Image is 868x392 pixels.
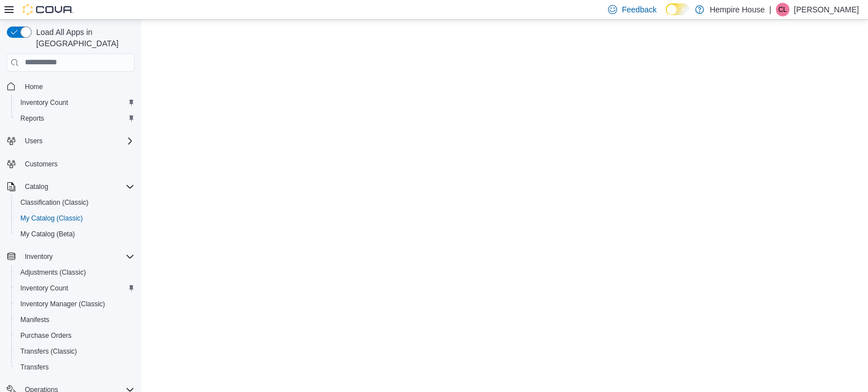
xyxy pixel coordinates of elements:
[20,347,77,356] span: Transfers (Classic)
[11,359,139,375] button: Transfers
[16,212,134,225] span: My Catalog (Classic)
[16,112,49,125] a: Reports
[11,111,139,126] button: Reports
[11,296,139,312] button: Inventory Manager (Classic)
[20,214,83,223] span: My Catalog (Classic)
[16,297,134,311] span: Inventory Manager (Classic)
[794,3,859,16] p: [PERSON_NAME]
[32,27,134,49] span: Load All Apps in [GEOGRAPHIC_DATA]
[20,363,49,372] span: Transfers
[20,230,75,239] span: My Catalog (Beta)
[16,112,134,125] span: Reports
[2,156,139,172] button: Customers
[16,227,80,241] a: My Catalog (Beta)
[20,134,134,148] span: Users
[16,360,53,374] a: Transfers
[16,297,110,311] a: Inventory Manager (Classic)
[25,136,42,146] span: Users
[23,4,73,15] img: Cova
[11,265,139,280] button: Adjustments (Classic)
[20,268,86,277] span: Adjustments (Classic)
[11,312,139,328] button: Manifests
[20,250,57,263] button: Inventory
[11,343,139,359] button: Transfers (Classic)
[20,198,89,207] span: Classification (Classic)
[16,313,54,327] a: Manifests
[2,133,139,149] button: Users
[20,80,134,94] span: Home
[16,329,76,342] a: Purchase Orders
[11,280,139,296] button: Inventory Count
[16,329,134,342] span: Purchase Orders
[20,157,134,171] span: Customers
[20,98,68,107] span: Inventory Count
[20,180,134,193] span: Catalog
[20,114,44,123] span: Reports
[16,227,134,241] span: My Catalog (Beta)
[20,315,49,324] span: Manifests
[2,249,139,265] button: Inventory
[16,196,93,209] a: Classification (Classic)
[20,284,68,293] span: Inventory Count
[666,3,689,15] input: Dark Mode
[11,210,139,226] button: My Catalog (Classic)
[2,78,139,95] button: Home
[2,179,139,195] button: Catalog
[20,299,105,309] span: Inventory Manager (Classic)
[16,96,134,109] span: Inventory Count
[11,226,139,242] button: My Catalog (Beta)
[16,345,134,358] span: Transfers (Classic)
[11,195,139,210] button: Classification (Classic)
[16,266,134,279] span: Adjustments (Classic)
[25,252,53,261] span: Inventory
[16,266,90,279] a: Adjustments (Classic)
[25,160,58,169] span: Customers
[776,3,789,16] div: Chris Lochan
[25,82,43,91] span: Home
[20,80,47,94] a: Home
[16,212,88,225] a: My Catalog (Classic)
[25,182,48,191] span: Catalog
[16,281,134,295] span: Inventory Count
[769,3,771,16] p: |
[778,3,787,16] span: CL
[622,4,656,15] span: Feedback
[16,196,134,209] span: Classification (Classic)
[16,281,73,295] a: Inventory Count
[20,180,53,193] button: Catalog
[16,96,73,109] a: Inventory Count
[20,250,134,263] span: Inventory
[710,3,765,16] p: Hempire House
[11,95,139,111] button: Inventory Count
[20,331,72,340] span: Purchase Orders
[11,328,139,343] button: Purchase Orders
[16,313,134,327] span: Manifests
[16,360,134,374] span: Transfers
[20,157,62,171] a: Customers
[16,345,81,358] a: Transfers (Classic)
[20,134,47,148] button: Users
